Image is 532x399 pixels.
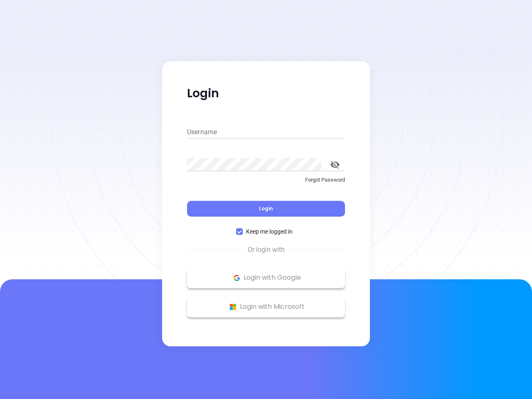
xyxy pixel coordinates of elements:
img: Google Logo [232,273,242,283]
p: Login [187,86,345,101]
button: Google Logo Login with Google [187,267,345,288]
span: Login [259,205,273,212]
button: toggle password visibility [325,155,345,175]
button: Login [187,201,345,217]
a: Forgot Password [187,176,345,191]
p: Login with Google [191,271,341,284]
span: Keep me logged in [243,227,296,236]
span: Or login with [244,245,289,255]
p: Forgot Password [187,176,345,184]
img: Microsoft Logo [228,302,238,312]
button: Microsoft Logo Login with Microsoft [187,296,345,317]
p: Login with Microsoft [191,300,341,313]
